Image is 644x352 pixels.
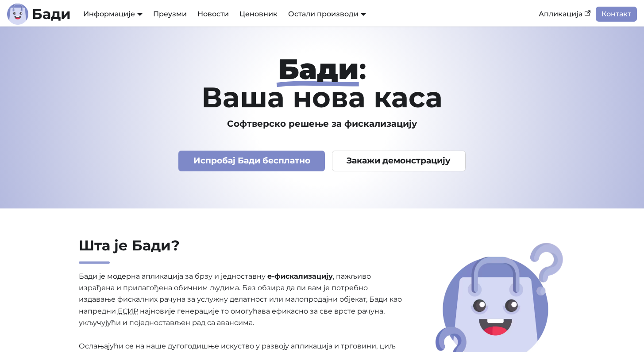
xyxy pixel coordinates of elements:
[79,237,405,264] h2: Шта је Бади?
[178,151,325,171] a: Испробај Бади бесплатно
[192,7,234,22] a: Новости
[37,118,607,129] h3: Софтверско решење за фискализацију
[37,55,607,111] h1: : Ваша нова каса
[32,7,71,21] b: Бади
[278,52,359,86] strong: Бади
[7,4,71,25] a: ЛогоБади
[267,272,333,280] strong: е-фискализацију
[332,151,466,171] a: Закажи демонстрацију
[118,307,138,315] abbr: Електронски систем за издавање рачуна
[533,7,596,22] a: Апликација
[83,10,143,18] a: Информације
[7,4,28,25] img: Лого
[596,7,637,22] a: Контакт
[234,7,283,22] a: Ценовник
[288,10,366,18] a: Остали производи
[148,7,192,22] a: Преузми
